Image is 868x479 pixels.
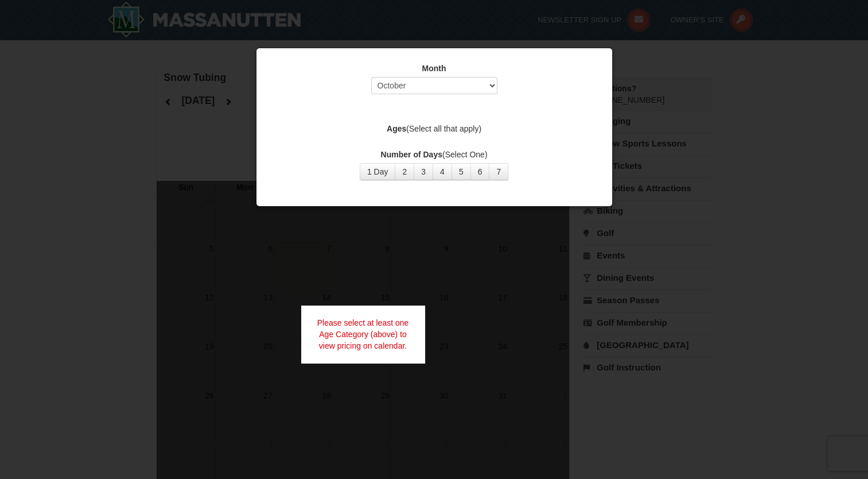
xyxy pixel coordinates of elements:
[395,163,414,180] button: 2
[360,163,396,180] button: 1 Day
[451,163,471,180] button: 5
[433,163,452,180] button: 4
[381,150,442,159] strong: Number of Days
[414,163,433,180] button: 3
[271,123,598,134] label: (Select all that apply)
[470,163,490,180] button: 6
[301,306,425,363] div: Please select at least one Age Category (above) to view pricing on calendar.
[422,64,446,73] strong: Month
[489,163,508,180] button: 7
[271,149,598,160] label: (Select One)
[387,124,406,133] strong: Ages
